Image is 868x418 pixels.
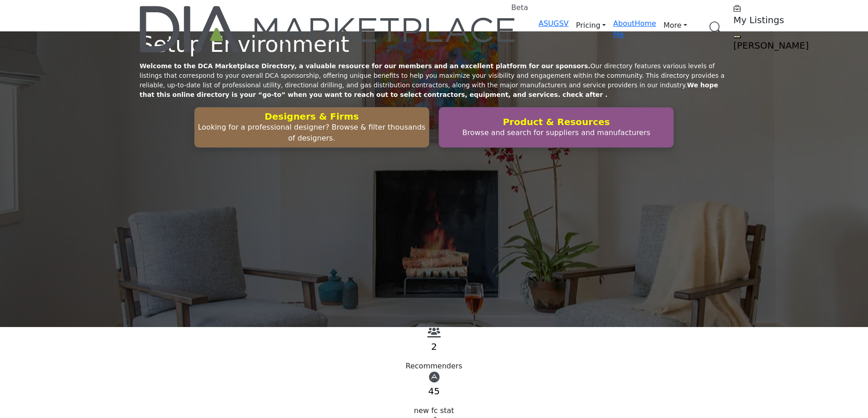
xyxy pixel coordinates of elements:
[733,40,847,51] h5: [PERSON_NAME]
[197,111,426,122] h2: Designers & Firms
[197,122,426,144] p: Looking for a professional designer? Browse & filter thousands of designers.
[431,341,437,352] a: 2
[140,6,517,52] img: Site Logo
[733,35,741,38] button: Show hide supplier dropdown
[613,19,634,39] a: About Me
[140,62,590,70] strong: Welcome to the DCA Marketplace Directory, a valuable resource for our members and an excellent pl...
[140,361,728,372] div: Recommenders
[442,116,671,127] h2: Product & Resources
[539,19,569,28] a: ASUGSV
[428,386,439,397] a: 45
[427,330,441,338] a: View Recommenders
[140,61,728,100] p: Our directory features various levels of listings that correspond to your overall DCA sponsorship...
[656,18,694,33] a: More
[733,4,847,25] div: My Listings
[569,18,613,33] a: Pricing
[511,3,528,12] h6: Beta
[140,81,718,98] strong: We hope that this online directory is your “go-to” when you want to reach out to select contracto...
[442,127,671,138] p: Browse and search for suppliers and manufacturers
[194,107,429,148] button: Designers & Firms Looking for a professional designer? Browse & filter thousands of designers.
[439,107,674,148] button: Product & Resources Browse and search for suppliers and manufacturers
[733,15,847,25] h5: My Listings
[140,405,728,416] div: new fc stat
[140,6,517,52] a: Beta
[700,16,728,40] a: Search
[635,19,656,28] a: Home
